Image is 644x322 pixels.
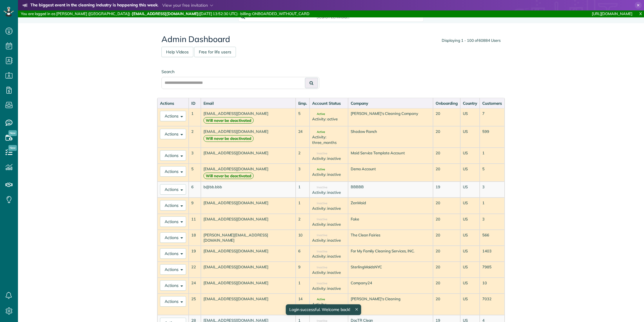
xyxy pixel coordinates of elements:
[201,294,296,315] td: [EMAIL_ADDRESS][DOMAIN_NAME]
[160,216,186,227] button: Actions
[433,246,460,262] td: 20
[8,130,17,136] span: New
[480,164,505,182] td: 5
[460,262,480,278] td: US
[480,126,505,148] td: 599
[18,10,428,17] div: You are logged in as [PERSON_NAME] ([GEOGRAPHIC_DATA]) · ([DATE] 13:52:30 UTC) · billing: ONBOARD...
[201,164,296,182] td: [EMAIL_ADDRESS][DOMAIN_NAME]
[433,164,460,182] td: 20
[348,198,433,214] td: ZenMaid
[189,164,201,182] td: 5
[160,111,186,121] button: Actions
[312,302,345,312] div: Activity: three_months
[312,131,325,133] span: Active
[348,182,433,198] td: BBBBB
[203,173,254,179] strong: Will never be deactivated
[442,38,501,43] div: Displaying 1 - 100 of 60884 Users
[296,230,310,246] td: 10
[160,200,186,211] button: Actions
[296,294,310,315] td: 14
[348,148,433,164] td: Maid Service Template Account
[592,11,632,16] a: [URL][DOMAIN_NAME]
[460,148,480,164] td: US
[433,262,460,278] td: 20
[285,304,361,315] div: Login successful. Welcome back!
[480,198,505,214] td: 1
[312,282,327,285] span: Inactive
[189,198,201,214] td: 9
[637,10,644,17] a: X
[201,214,296,230] td: [EMAIL_ADDRESS][DOMAIN_NAME]
[298,100,307,106] div: Emp.
[348,214,433,230] td: Fake
[189,262,201,278] td: 22
[433,230,460,246] td: 20
[189,126,201,148] td: 2
[296,278,310,294] td: 1
[312,190,345,195] div: Activity: inactive
[189,230,201,246] td: 18
[30,2,158,9] strong: The biggest event in the cleaning industry is happening this week.
[160,232,186,243] button: Actions
[161,69,319,75] label: Search
[348,294,433,315] td: [PERSON_NAME]'s Cleaning
[201,182,296,198] td: b@bb.bbb
[160,100,186,106] div: Actions
[312,202,327,205] span: Inactive
[348,278,433,294] td: Company24
[189,246,201,262] td: 19
[433,182,460,198] td: 19
[460,246,480,262] td: US
[460,164,480,182] td: US
[351,100,430,106] div: Company
[201,126,296,148] td: [EMAIL_ADDRESS][DOMAIN_NAME]
[433,148,460,164] td: 20
[296,164,310,182] td: 3
[132,11,199,16] strong: [EMAIL_ADDRESS][DOMAIN_NAME]
[160,129,186,139] button: Actions
[348,262,433,278] td: SterlingMaidsNYC
[189,148,201,164] td: 3
[433,126,460,148] td: 20
[460,126,480,148] td: US
[201,230,296,246] td: [PERSON_NAME][EMAIL_ADDRESS][DOMAIN_NAME]
[460,214,480,230] td: US
[8,145,17,151] span: New
[296,198,310,214] td: 1
[460,278,480,294] td: US
[161,35,501,44] h2: Admin Dashboard
[201,278,296,294] td: [EMAIL_ADDRESS][DOMAIN_NAME]
[480,246,505,262] td: 1403
[312,266,327,269] span: Inactive
[312,222,345,227] div: Activity: inactive
[160,184,186,195] button: Actions
[312,234,327,237] span: Inactive
[480,294,505,315] td: 7032
[203,117,254,124] strong: Will never be deactivated
[460,294,480,315] td: US
[433,278,460,294] td: 20
[480,108,505,126] td: 7
[160,280,186,291] button: Actions
[433,198,460,214] td: 20
[203,100,293,106] div: Email
[201,198,296,214] td: [EMAIL_ADDRESS][DOMAIN_NAME]
[312,218,327,221] span: Inactive
[191,100,198,106] div: ID
[480,278,505,294] td: 10
[312,298,325,301] span: Active
[160,296,186,307] button: Actions
[460,108,480,126] td: US
[312,116,345,122] div: Activity: active
[312,113,325,115] span: Active
[189,182,201,198] td: 6
[312,156,345,161] div: Activity: inactive
[312,254,345,259] div: Activity: inactive
[460,230,480,246] td: US
[161,47,193,57] a: Help Videos
[189,278,201,294] td: 24
[312,250,327,253] span: Inactive
[480,214,505,230] td: 3
[433,108,460,126] td: 20
[160,166,186,177] button: Actions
